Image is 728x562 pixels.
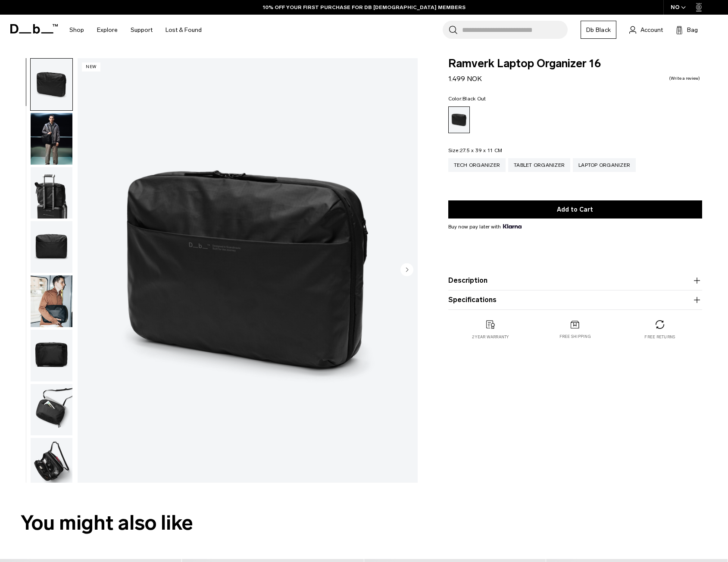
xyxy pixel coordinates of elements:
[131,15,153,45] a: Support
[263,3,466,11] a: 10% OFF YOUR FIRST PURCHASE FOR DB [DEMOGRAPHIC_DATA] MEMBERS
[669,76,700,81] a: Write a review
[448,106,470,133] a: Black Out
[400,263,413,278] button: Next slide
[30,221,73,273] button: Ramverk Laptop Organizer 16" Black Out
[30,275,73,328] button: Ramverk Laptop Organizer 16" Black Out
[448,223,522,231] span: Buy now pay later with
[448,200,702,219] button: Add to Cart
[559,334,591,340] p: Free shipping
[448,58,702,69] span: Ramverk Laptop Organizer 16
[462,96,486,102] span: Black Out
[166,15,202,45] a: Lost & Found
[30,58,73,111] button: Ramverk Laptop Organizer 16" Black Out
[30,112,73,165] button: Ramverk Laptop Organizer 16" Black Out
[69,15,84,45] a: Shop
[448,295,702,305] button: Specifications
[508,158,570,172] a: Tablet Organizer
[629,25,663,35] a: Account
[503,224,522,228] img: {"height" => 20, "alt" => "Klarna"}
[644,334,675,340] p: Free returns
[82,62,100,72] p: New
[30,329,73,382] button: Ramverk Laptop Organizer 16" Black Out
[448,75,482,83] span: 1.499 NOK
[30,384,73,436] button: Ramverk Laptop Organizer 16" Black Out
[448,275,702,286] button: Description
[31,221,72,273] img: Ramverk Laptop Organizer 16" Black Out
[448,96,486,101] legend: Color:
[573,158,636,172] a: Laptop Organizer
[31,113,72,165] img: Ramverk Laptop Organizer 16" Black Out
[687,25,698,34] span: Bag
[30,167,73,219] button: Ramverk Laptop Organizer 16" Black Out
[31,167,72,219] img: Ramverk Laptop Organizer 16" Black Out
[97,15,118,45] a: Explore
[78,58,418,483] img: Ramverk Laptop Organizer 16" Black Out
[641,25,663,34] span: Account
[460,147,502,153] span: 27.5 x 39 x 11 CM
[472,334,509,340] p: 2 year warranty
[448,158,506,172] a: Tech Organizer
[31,384,72,436] img: Ramverk Laptop Organizer 16" Black Out
[676,25,698,35] button: Bag
[31,438,72,490] img: Ramverk Laptop Organizer 16" Black Out
[581,21,616,39] a: Db Black
[78,58,418,483] li: 1 / 8
[31,330,72,381] img: Ramverk Laptop Organizer 16" Black Out
[63,15,208,45] nav: Main Navigation
[31,59,72,110] img: Ramverk Laptop Organizer 16" Black Out
[448,148,503,153] legend: Size:
[31,275,72,327] img: Ramverk Laptop Organizer 16" Black Out
[21,508,707,538] h2: You might also like
[30,437,73,490] button: Ramverk Laptop Organizer 16" Black Out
